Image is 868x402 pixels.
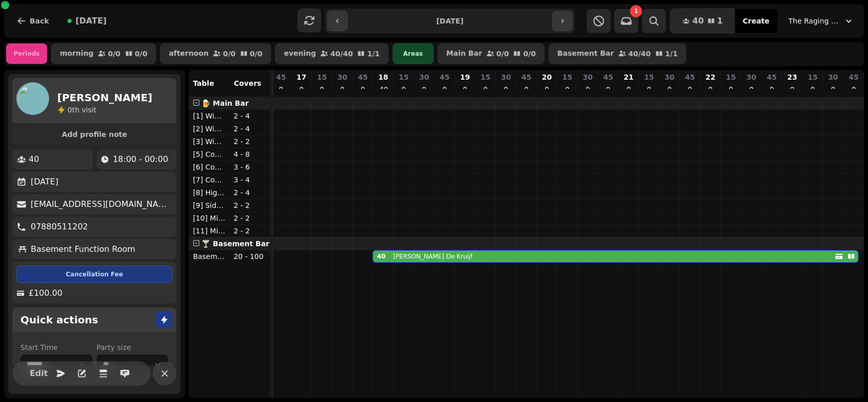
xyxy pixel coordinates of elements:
p: 0 [808,84,816,94]
p: [8] High Top Right [193,187,225,198]
p: 20 [542,72,552,82]
p: afternoon [169,50,209,58]
p: 15 [481,72,490,82]
p: 0 [522,84,530,94]
p: 2 - 4 [234,111,266,121]
span: Edit [33,369,45,377]
p: [9] Side Wall [193,200,225,210]
p: 0 [563,84,571,94]
p: 2 - 2 [234,226,266,236]
p: 22 [705,72,715,82]
p: £100.00 [29,287,62,299]
button: morning0/00/0 [51,43,156,64]
button: Create [735,9,778,33]
p: 0 [645,84,653,94]
p: [EMAIL_ADDRESS][DOMAIN_NAME] [31,198,172,210]
p: 45 [685,72,695,82]
p: 30 [337,72,347,82]
label: Party size [97,342,169,352]
button: Back [8,9,57,33]
button: Basement Bar40/401/1 [549,43,686,64]
span: 1 [634,9,638,14]
p: 15 [808,72,817,82]
p: [PERSON_NAME] De Kruijf [393,252,472,261]
span: Back [30,17,49,25]
h2: [PERSON_NAME] [57,90,152,104]
p: [6] Couch Middle [193,162,225,172]
p: evening [284,50,316,58]
p: Basement Bar [557,50,614,58]
p: 0 [583,84,591,94]
p: 30 [828,72,838,82]
p: 15 [726,72,736,82]
p: 0 [747,84,755,94]
button: Add profile note [16,128,172,141]
p: 21 [624,72,633,82]
button: The Raging Bull [782,12,860,30]
p: 2 - 4 [234,124,266,134]
p: 15 [562,72,572,82]
p: 0 [317,84,326,94]
p: 15 [317,72,327,82]
div: Cancellation Fee [16,266,172,283]
span: 40 [692,17,703,25]
p: 4 - 8 [234,149,266,159]
span: 0 [67,105,72,113]
p: 0 [767,84,775,94]
p: 0 [542,84,551,94]
p: 0 [481,84,489,94]
p: 2 - 2 [234,136,266,147]
p: 19 [460,72,470,82]
span: Table [193,79,214,87]
p: 0 [624,84,632,94]
span: 1 [717,17,723,25]
button: afternoon0/00/0 [160,43,271,64]
p: 0 / 0 [496,50,509,57]
p: 0 [461,84,469,94]
p: 0 [829,84,837,94]
p: [DATE] [31,176,58,188]
p: Basement Function Room [193,251,225,262]
p: Basement Function Room [31,243,135,255]
img: aHR0cHM6Ly93d3cuZ3JhdmF0YXIuY29tL2F2YXRhci8zMmMyNzdlNmQxMWMzM2IxMjRkMGI1OTJhM2I4MjM4YT9zPTE1MCZkP... [16,82,49,115]
p: 45 [440,72,449,82]
p: 0 / 0 [223,50,236,57]
p: 1 / 1 [367,50,380,57]
p: 40 [29,153,39,165]
p: 30 [665,72,674,82]
p: 40 / 40 [330,50,353,57]
p: 18:00 - 00:00 [113,153,168,165]
p: 0 [686,84,694,94]
p: 0 [399,84,407,94]
span: Add profile note [25,131,164,138]
p: 30 [746,72,756,82]
span: 🍸 Basement Bar [201,240,269,248]
span: Create [743,17,769,25]
div: Areas [393,43,433,64]
p: 45 [521,72,531,82]
p: 18 [378,72,388,82]
p: 07880511202 [31,221,88,233]
p: 0 [440,84,448,94]
button: 401 [670,9,735,33]
p: 0 [726,84,735,94]
p: Main Bar [446,50,482,58]
button: Main Bar0/00/0 [438,43,544,64]
p: [5] Couch Left [193,149,225,159]
p: 0 [850,84,858,94]
p: 45 [849,72,858,82]
button: evening40/401/1 [275,43,389,64]
p: 0 [277,84,285,94]
p: 0 [604,84,612,94]
p: 1 / 1 [665,50,678,57]
p: 0 [501,84,510,94]
p: 2 - 4 [234,187,266,198]
p: 0 / 0 [108,50,121,57]
p: 3 - 6 [234,162,266,172]
p: 0 [297,84,305,94]
p: 20 - 100 [234,251,266,262]
p: 40 / 40 [628,50,651,57]
span: The Raging Bull [788,16,839,26]
p: 23 [787,72,797,82]
p: 40 [379,84,387,94]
